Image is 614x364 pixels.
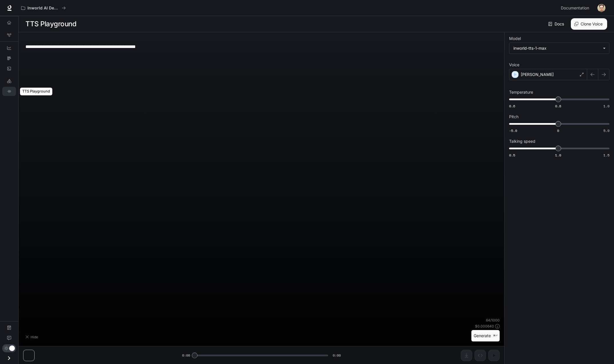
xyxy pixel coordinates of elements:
[555,153,561,158] span: 1.0
[509,128,517,133] span: -5.0
[596,2,607,14] button: User avatar
[27,6,59,11] p: Inworld AI Demos
[603,153,609,158] span: 1.5
[2,64,16,73] a: Logs
[603,128,609,133] span: 5.0
[23,332,41,341] button: Hide
[559,2,593,14] a: Documentation
[2,54,16,63] a: Traces
[509,63,519,67] p: Voice
[2,43,16,53] a: Dashboards
[509,90,533,94] p: Temperature
[555,104,561,108] span: 0.8
[509,139,535,143] p: Talking speed
[509,43,609,54] div: inworld-tts-1-max
[521,72,554,77] p: [PERSON_NAME]
[2,323,16,332] a: Documentation
[557,128,559,133] span: 0
[493,334,497,337] p: ⌘⏎
[2,18,16,27] a: Overview
[3,352,15,364] button: Open drawer
[486,318,500,323] p: 64 / 1000
[9,345,15,351] span: Dark mode toggle
[571,18,607,30] button: Clone Voice
[2,77,16,86] a: LLM Playground
[603,104,609,108] span: 1.0
[509,104,515,108] span: 0.6
[2,31,16,40] a: Graph Registry
[513,45,600,51] div: inworld-tts-1-max
[561,5,589,12] span: Documentation
[547,18,566,30] a: Docs
[509,37,521,41] p: Model
[25,18,76,30] h1: TTS Playground
[19,2,68,14] button: All workspaces
[2,333,16,343] a: Feedback
[475,324,494,329] p: $ 0.000640
[20,88,52,95] div: TTS Playground
[471,330,500,342] button: Generate⌘⏎
[509,115,519,119] p: Pitch
[509,153,515,158] span: 0.5
[597,4,605,12] img: User avatar
[2,87,16,96] a: TTS Playground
